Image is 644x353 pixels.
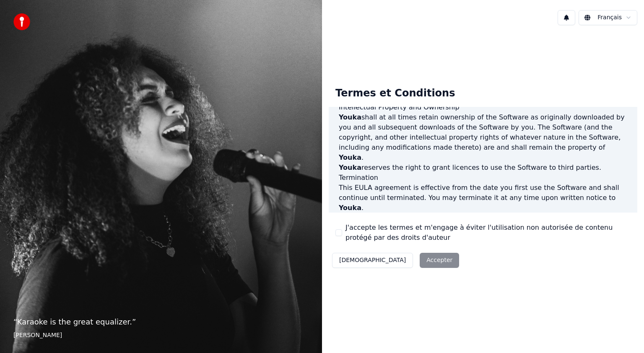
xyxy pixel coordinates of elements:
[339,113,361,121] span: Youka
[339,163,627,173] p: reserves the right to grant licences to use the Software to third parties.
[339,164,361,171] span: Youka
[345,223,631,243] label: J'accepte les termes et m'engage à éviter l'utilisation non autorisée de contenu protégé par des ...
[339,102,627,112] h3: Intellectual Property and Ownership
[329,80,462,107] div: Termes et Conditions
[339,153,361,161] span: Youka
[332,253,413,268] button: [DEMOGRAPHIC_DATA]
[339,204,361,212] span: Youka
[13,331,309,340] footer: [PERSON_NAME]
[13,316,309,328] p: “ Karaoke is the great equalizer. ”
[13,13,30,30] img: youka
[339,173,627,183] h3: Termination
[339,183,627,213] p: This EULA agreement is effective from the date you first use the Software and shall continue unti...
[339,112,627,163] p: shall at all times retain ownership of the Software as originally downloaded by you and all subse...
